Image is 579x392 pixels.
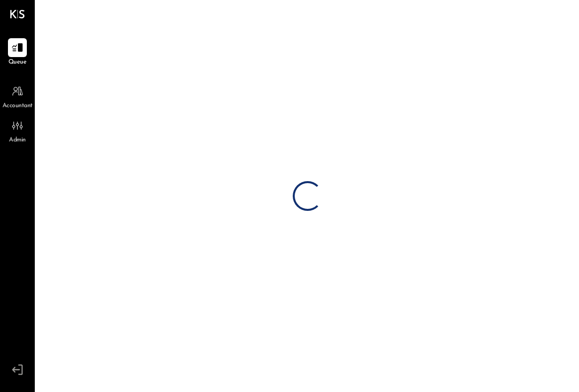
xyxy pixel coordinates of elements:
span: Queue [8,58,27,67]
span: Accountant [2,102,33,111]
a: Admin [0,116,34,145]
a: Accountant [0,82,34,111]
a: Queue [0,38,34,67]
span: Admin [9,136,26,145]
